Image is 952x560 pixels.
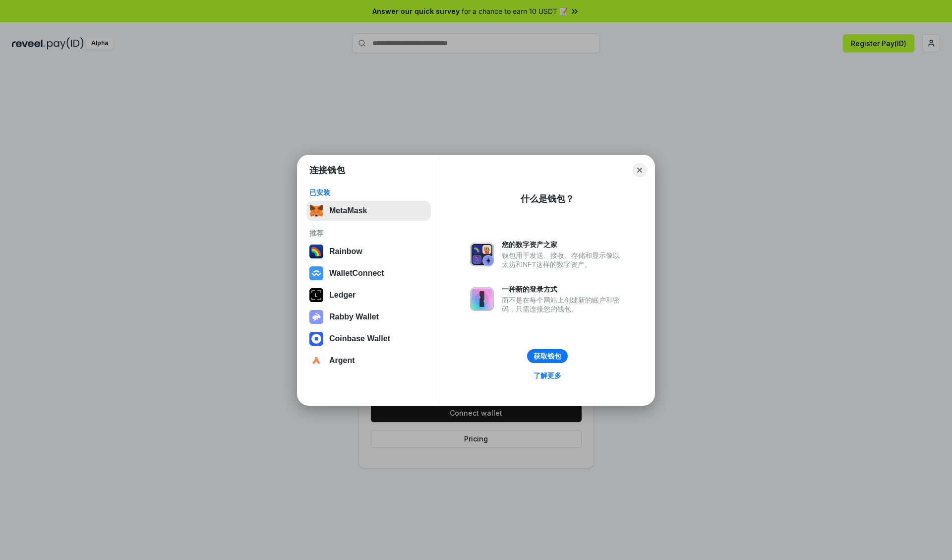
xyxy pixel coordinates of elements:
[502,285,625,294] div: 一种新的登录方式
[329,334,390,343] div: Coinbase Wallet
[633,163,647,177] button: Close
[306,201,431,221] button: MetaMask
[309,204,323,218] img: svg+xml,%3Csvg%20fill%3D%22none%22%20height%3D%2233%22%20viewBox%3D%220%200%2035%2033%22%20width%...
[470,243,494,266] img: svg+xml,%3Csvg%20xmlns%3D%22http%3A%2F%2Fwww.w3.org%2F2000%2Fsvg%22%20fill%3D%22none%22%20viewBox...
[309,164,345,176] h1: 连接钱包
[534,352,561,361] div: 获取钱包
[329,206,367,215] div: MetaMask
[528,369,567,382] a: 了解更多
[309,245,323,258] img: svg+xml,%3Csvg%20width%3D%22120%22%20height%3D%22120%22%20viewBox%3D%220%200%20120%20120%22%20fil...
[306,263,431,283] button: WalletConnect
[521,193,574,205] div: 什么是钱包？
[534,371,561,380] div: 了解更多
[306,242,431,261] button: Rainbow
[502,240,625,249] div: 您的数字资产之家
[306,285,431,305] button: Ledger
[502,251,625,269] div: 钱包用于发送、接收、存储和显示像以太坊和NFT这样的数字资产。
[309,188,428,197] div: 已安装
[306,329,431,349] button: Coinbase Wallet
[329,247,362,256] div: Rainbow
[309,332,323,346] img: svg+xml,%3Csvg%20width%3D%2228%22%20height%3D%2228%22%20viewBox%3D%220%200%2028%2028%22%20fill%3D...
[306,351,431,371] button: Argent
[329,291,356,300] div: Ledger
[306,307,431,327] button: Rabby Wallet
[502,296,625,313] div: 而不是在每个网站上创建新的账户和密码，只需连接您的钱包。
[470,287,494,311] img: svg+xml,%3Csvg%20xmlns%3D%22http%3A%2F%2Fwww.w3.org%2F2000%2Fsvg%22%20fill%3D%22none%22%20viewBox...
[309,310,323,324] img: svg+xml,%3Csvg%20xmlns%3D%22http%3A%2F%2Fwww.w3.org%2F2000%2Fsvg%22%20fill%3D%22none%22%20viewBox...
[527,349,568,363] button: 获取钱包
[309,288,323,302] img: svg+xml,%3Csvg%20xmlns%3D%22http%3A%2F%2Fwww.w3.org%2F2000%2Fsvg%22%20width%3D%2228%22%20height%3...
[309,354,323,368] img: svg+xml,%3Csvg%20width%3D%2228%22%20height%3D%2228%22%20viewBox%3D%220%200%2028%2028%22%20fill%3D...
[329,269,384,278] div: WalletConnect
[329,312,379,321] div: Rabby Wallet
[309,266,323,280] img: svg+xml,%3Csvg%20width%3D%2228%22%20height%3D%2228%22%20viewBox%3D%220%200%2028%2028%22%20fill%3D...
[329,356,355,365] div: Argent
[309,229,428,238] div: 推荐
